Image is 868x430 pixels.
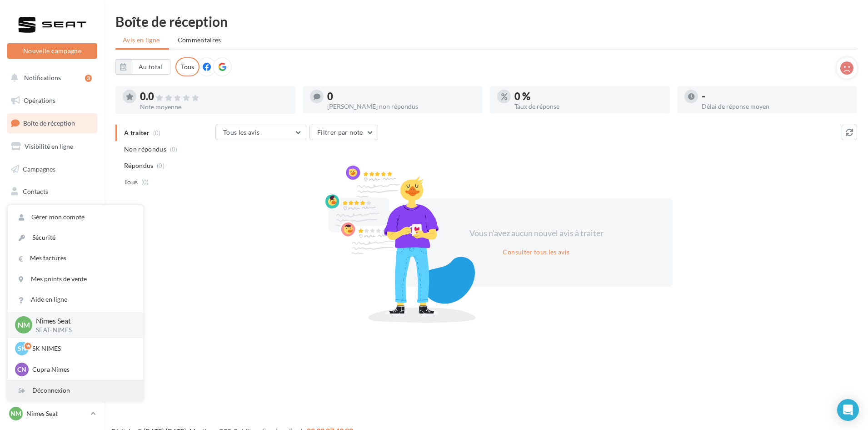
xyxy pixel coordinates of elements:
[458,228,614,239] div: Vous n'avez aucun nouvel avis à traiter
[8,207,143,228] a: Gérer mon compte
[23,119,75,127] span: Boîte de réception
[24,74,61,81] span: Notifications
[8,228,143,248] a: Sécurité
[26,409,87,418] p: Nîmes Seat
[124,161,154,170] span: Répondus
[5,228,99,247] a: Calendrier
[140,91,288,102] div: 0.0
[514,103,663,110] div: Taux de réponse
[215,125,306,140] button: Tous les avis
[8,380,143,401] div: Déconnexion
[24,96,55,104] span: Opérations
[10,409,21,418] span: Nm
[8,269,143,289] a: Mes points de vente
[131,59,170,75] button: Au total
[175,57,200,76] div: Tous
[140,104,288,110] div: Note moyenne
[5,182,99,201] a: Contacts
[5,280,99,307] a: Campagnes DataOnDemand
[5,205,99,224] a: Médiathèque
[7,43,97,59] button: Nouvelle campagne
[514,91,663,101] div: 0 %
[124,145,166,154] span: Non répondus
[5,160,99,179] a: Campagnes
[23,187,48,195] span: Contacts
[157,162,165,169] span: (0)
[85,75,92,82] div: 3
[309,125,378,140] button: Filtrer par note
[36,316,129,326] p: Nîmes Seat
[223,128,260,136] span: Tous les avis
[5,68,95,87] button: Notifications 3
[702,91,850,101] div: -
[170,146,178,153] span: (0)
[124,177,138,187] span: Tous
[178,35,221,45] span: Commentaires
[115,59,170,75] button: Au total
[32,344,132,353] p: SK NIMES
[141,178,149,186] span: (0)
[18,320,30,330] span: Nm
[7,405,97,422] a: Nm Nîmes Seat
[17,365,26,374] span: CN
[702,103,850,110] div: Délai de réponse moyen
[5,250,99,277] a: PLV et print personnalisable
[18,344,26,353] span: SN
[115,15,857,28] div: Boîte de réception
[36,326,129,334] p: SEAT-NIMES
[25,142,73,150] span: Visibilité en ligne
[5,137,99,156] a: Visibilité en ligne
[5,91,99,110] a: Opérations
[32,365,132,374] p: Cupra Nimes
[327,103,475,110] div: [PERSON_NAME] non répondus
[837,399,859,421] div: Open Intercom Messenger
[23,165,55,172] span: Campagnes
[327,91,475,101] div: 0
[8,289,143,310] a: Aide en ligne
[499,247,573,258] button: Consulter tous les avis
[5,113,99,133] a: Boîte de réception
[8,248,143,268] a: Mes factures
